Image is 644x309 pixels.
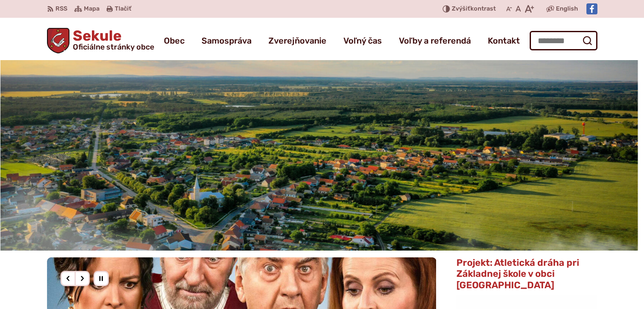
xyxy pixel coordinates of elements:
img: Prejsť na domovskú stránku [47,28,70,53]
span: kontrast [452,6,496,13]
a: Logo Sekule, prejsť na domovskú stránku. [47,28,155,53]
span: Oficiálne stránky obce [73,43,154,51]
a: Zverejňovanie [268,29,326,52]
img: Prejsť na Facebook stránku [586,3,597,14]
div: Nasledujúci slajd [75,271,90,286]
a: Voľby a referendá [399,29,471,52]
a: Voľný čas [343,29,382,52]
span: Tlačiť [115,6,131,13]
span: Zvýšiť [452,5,470,12]
a: Obec [164,29,185,52]
a: English [554,4,580,14]
span: Projekt: Atletická dráha pri Základnej škole v obci [GEOGRAPHIC_DATA] [456,257,579,291]
h1: Sekule [69,29,154,51]
div: Predošlý slajd [61,271,76,286]
a: Kontakt [488,29,520,52]
span: Mapa [84,4,100,14]
span: RSS [55,4,67,14]
a: Samospráva [202,29,252,52]
span: English [556,4,578,14]
div: Pozastaviť pohyb slajdera [94,271,109,286]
